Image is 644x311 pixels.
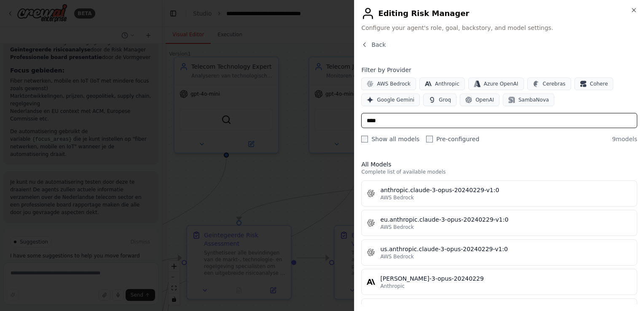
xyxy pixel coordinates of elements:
span: Azure OpenAI [484,80,518,87]
button: Back [361,40,386,49]
span: AWS Bedrock [380,224,414,231]
button: us.anthropic.claude-3-opus-20240229-v1:0AWS Bedrock [361,239,637,265]
span: AWS Bedrock [380,253,414,260]
span: Groq [439,97,451,103]
label: Pre-configured [426,135,479,143]
span: OpenAI [475,97,494,103]
span: Configure your agent's role, goal, backstory, and model settings. [361,24,637,32]
button: anthropic.claude-3-opus-20240229-v1:0AWS Bedrock [361,180,637,206]
div: anthropic.claude-3-opus-20240229-v1:0 [380,186,632,194]
button: Anthropic [419,78,465,90]
button: Cerebras [527,78,571,90]
button: [PERSON_NAME]-3-opus-20240229Anthropic [361,269,637,295]
div: us.anthropic.claude-3-opus-20240229-v1:0 [380,245,632,253]
div: [PERSON_NAME]-3-opus-20240229 [380,274,632,283]
button: SambaNova [503,94,554,106]
span: Back [371,40,386,49]
span: Cohere [590,80,608,87]
button: Groq [423,94,456,106]
span: SambaNova [518,97,549,103]
span: AWS Bedrock [377,80,411,87]
button: AWS Bedrock [361,78,416,90]
span: Cerebras [543,80,566,87]
span: 9 models [612,135,637,143]
span: Anthropic [435,80,459,87]
input: Pre-configured [426,136,433,142]
h4: Filter by Provider [361,66,637,74]
label: Show all models [361,135,419,143]
h2: Editing Risk Manager [361,7,637,20]
h3: All Models [361,160,637,169]
button: eu.anthropic.claude-3-opus-20240229-v1:0AWS Bedrock [361,210,637,236]
button: Azure OpenAI [468,78,524,90]
span: AWS Bedrock [380,194,414,201]
button: Cohere [574,78,614,90]
span: Google Gemini [377,97,414,103]
div: eu.anthropic.claude-3-opus-20240229-v1:0 [380,215,632,224]
input: Show all models [361,136,368,142]
button: OpenAI [460,94,499,106]
p: Complete list of available models [361,169,637,175]
button: Google Gemini [361,94,420,106]
span: Anthropic [380,283,405,290]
